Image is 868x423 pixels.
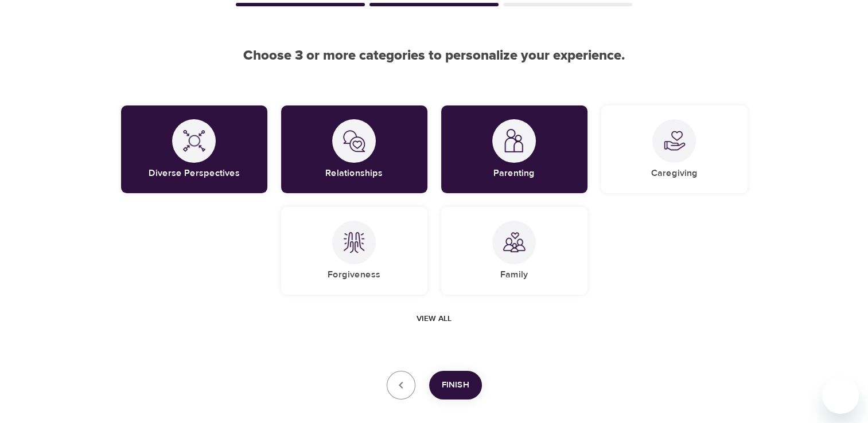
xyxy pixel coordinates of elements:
[503,129,526,152] img: Parenting
[412,308,456,330] button: View all
[121,105,267,193] div: Diverse PerspectivesDiverse Perspectives
[121,48,748,64] h2: Choose 3 or more categories to personalize your experience.
[503,231,526,254] img: Family
[281,105,427,193] div: RelationshipsRelationships
[442,378,469,393] span: Finish
[342,130,365,152] img: Relationships
[429,371,482,399] button: Finish
[441,207,587,295] div: FamilyFamily
[325,167,383,179] h5: Relationships
[342,231,365,254] img: Forgiveness
[281,207,427,295] div: ForgivenessForgiveness
[493,167,535,179] h5: Parenting
[182,130,205,152] img: Diverse Perspectives
[328,269,380,281] h5: Forgiveness
[663,130,686,152] img: Caregiving
[601,105,748,193] div: CaregivingCaregiving
[441,105,587,193] div: ParentingParenting
[500,269,528,281] h5: Family
[149,167,240,179] h5: Diverse Perspectives
[822,377,859,414] iframe: Button to launch messaging window
[417,312,451,326] span: View all
[651,167,698,179] h5: Caregiving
